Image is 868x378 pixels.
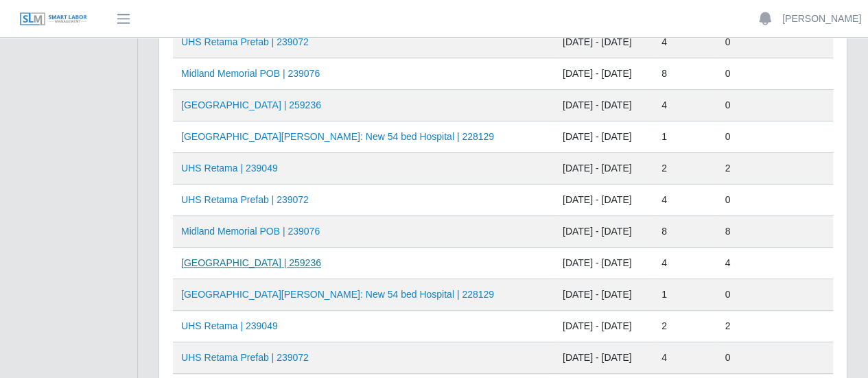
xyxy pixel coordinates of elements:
a: Midland Memorial POB | 239076 [181,226,320,237]
td: [DATE] - [DATE] [554,248,653,279]
td: 0 [716,58,833,90]
td: 1 [653,121,716,153]
td: 0 [716,342,833,374]
td: [DATE] - [DATE] [554,279,653,311]
a: UHS Retama Prefab | 239072 [181,194,309,205]
td: 0 [716,90,833,121]
a: [GEOGRAPHIC_DATA][PERSON_NAME]: New 54 bed Hospital | 228129 [181,131,494,142]
a: [GEOGRAPHIC_DATA][PERSON_NAME]: New 54 bed Hospital | 228129 [181,289,494,300]
td: 4 [653,90,716,121]
td: 1 [653,279,716,311]
td: 8 [716,216,833,248]
td: [DATE] - [DATE] [554,342,653,374]
a: [PERSON_NAME] [782,12,861,26]
td: 4 [653,342,716,374]
a: UHS Retama | 239049 [181,163,278,174]
td: [DATE] - [DATE] [554,90,653,121]
td: 2 [716,153,833,185]
a: [GEOGRAPHIC_DATA] | 259236 [181,99,321,110]
td: 4 [653,27,716,58]
td: 8 [653,58,716,90]
a: UHS Retama Prefab | 239072 [181,36,309,47]
td: 0 [716,185,833,216]
td: 0 [716,279,833,311]
td: [DATE] - [DATE] [554,311,653,342]
td: 4 [716,248,833,279]
td: 4 [653,185,716,216]
td: [DATE] - [DATE] [554,216,653,248]
td: 2 [653,311,716,342]
td: [DATE] - [DATE] [554,58,653,90]
img: SLM Logo [19,12,88,27]
a: UHS Retama | 239049 [181,320,278,331]
td: [DATE] - [DATE] [554,185,653,216]
a: UHS Retama Prefab | 239072 [181,352,309,363]
a: [GEOGRAPHIC_DATA] | 259236 [181,257,321,268]
td: 8 [653,216,716,248]
td: 0 [716,121,833,153]
td: 4 [653,248,716,279]
td: 0 [716,27,833,58]
td: [DATE] - [DATE] [554,121,653,153]
td: [DATE] - [DATE] [554,153,653,185]
td: [DATE] - [DATE] [554,27,653,58]
td: 2 [653,153,716,185]
a: Midland Memorial POB | 239076 [181,68,320,79]
td: 2 [716,311,833,342]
